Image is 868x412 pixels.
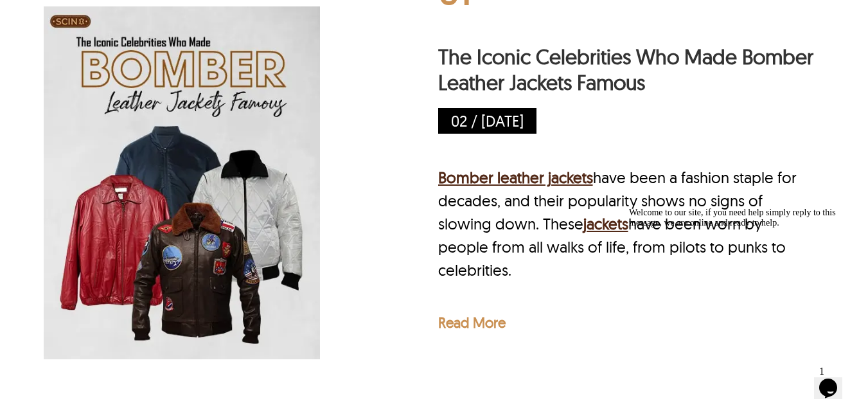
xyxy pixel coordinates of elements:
a: The Iconic Celebrities Who Made Bomber Leather Jackets Famous [438,44,815,95]
a: Read More [438,314,506,332]
iframe: chat widget [814,361,855,399]
div: Welcome to our site, if you need help simply reply to this message, we are online and ready to help. [5,5,236,26]
a: Bomber leather jackets [438,168,593,187]
div: have been a fashion staple for decades, and their popularity shows no signs of slowing down. Thes... [438,166,815,282]
a: jackets [583,214,628,233]
span: Welcome to our site, if you need help simply reply to this message, we are online and ready to help. [5,5,212,25]
iframe: chat widget [624,202,855,354]
p: 02 / [DATE] [438,108,536,134]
